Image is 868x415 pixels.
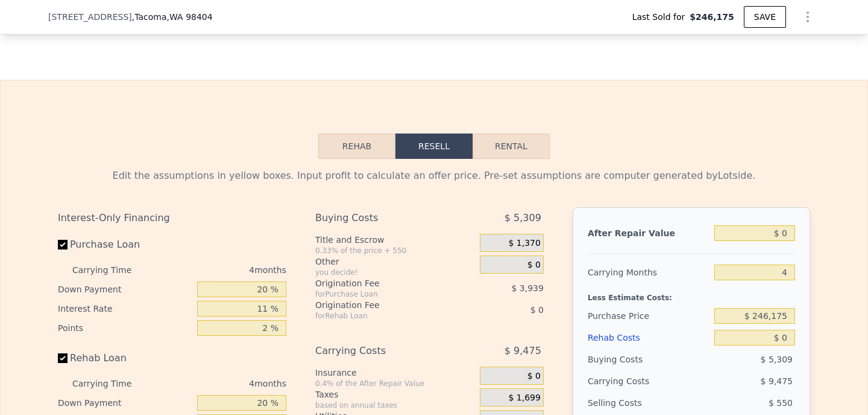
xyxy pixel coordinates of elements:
div: Taxes [315,388,475,401]
span: , WA 98404 [167,12,213,22]
div: Insurance [315,367,475,379]
span: $ 1,699 [508,393,540,404]
div: for Purchase Loan [315,289,450,299]
span: $ 0 [530,305,544,315]
div: Carrying Months [588,262,709,283]
span: $ 1,370 [508,238,540,249]
div: Carrying Costs [588,370,663,392]
div: 0.33% of the price + 550 [315,246,475,256]
button: Rehab [318,134,395,159]
div: Rehab Costs [588,327,709,349]
div: Origination Fee [315,299,450,311]
div: you decide! [315,268,475,277]
span: $ 3,939 [511,283,543,293]
div: 0.4% of the After Repair Value [315,379,475,388]
span: $ 0 [527,371,541,382]
div: Title and Escrow [315,234,475,246]
input: Rehab Loan [58,353,68,363]
div: Carrying Time [72,260,151,280]
input: Purchase Loan [58,240,68,249]
span: [STREET_ADDRESS] [48,11,132,23]
span: $246,175 [690,11,734,23]
div: Points [58,318,192,338]
div: 4 months [156,260,286,280]
div: Interest-Only Financing [58,207,286,229]
div: Carrying Costs [315,340,450,362]
span: $ 550 [769,398,793,408]
span: $ 9,475 [505,340,541,362]
div: Interest Rate [58,299,192,318]
div: Carrying Time [72,374,151,393]
div: Less Estimate Costs: [588,283,795,305]
div: 4 months [156,374,286,393]
div: Down Payment [58,393,192,413]
div: After Repair Value [588,222,709,244]
div: Buying Costs [315,207,450,229]
div: Edit the assumptions in yellow boxes. Input profit to calculate an offer price. Pre-set assumptio... [58,169,810,183]
span: Last Sold for [632,11,690,23]
button: Resell [395,134,473,159]
div: based on annual taxes [315,401,475,410]
button: Show Options [796,5,820,29]
button: Rental [473,134,550,159]
div: Buying Costs [588,349,709,370]
div: Purchase Price [588,305,709,327]
div: Origination Fee [315,277,450,289]
span: , Tacoma [132,11,213,23]
label: Rehab Loan [58,347,192,369]
span: $ 5,309 [505,207,541,229]
span: $ 0 [527,260,541,271]
span: $ 9,475 [761,376,793,386]
button: SAVE [744,6,786,28]
div: for Rehab Loan [315,311,450,321]
label: Purchase Loan [58,234,192,256]
div: Selling Costs [588,392,709,414]
span: $ 5,309 [761,355,793,364]
div: Down Payment [58,280,192,299]
div: Other [315,256,475,268]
